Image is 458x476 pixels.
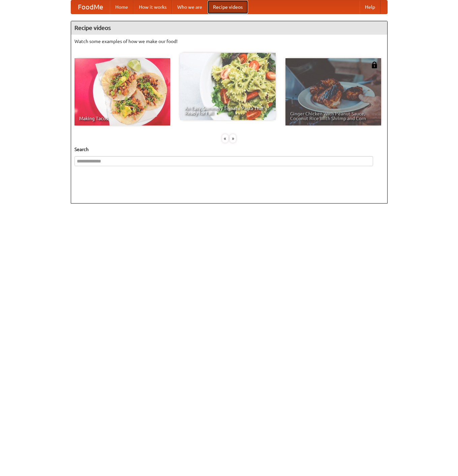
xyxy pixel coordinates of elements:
h4: Recipe videos [71,21,387,35]
a: An Easy, Summery Tomato Pasta That's Ready for Fall [180,53,276,120]
span: An Easy, Summery Tomato Pasta That's Ready for Fall [185,106,271,115]
img: 483408.png [371,62,378,68]
a: Home [110,0,133,14]
a: Who we are [172,0,208,14]
span: Making Tacos [79,116,165,121]
div: « [222,134,228,143]
div: » [230,134,236,143]
h5: Search [74,146,384,153]
a: Recipe videos [208,0,248,14]
a: Making Tacos [74,58,170,125]
a: How it works [133,0,172,14]
p: Watch some examples of how we make our food! [74,38,384,45]
a: FoodMe [71,0,110,14]
a: Help [360,0,380,14]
